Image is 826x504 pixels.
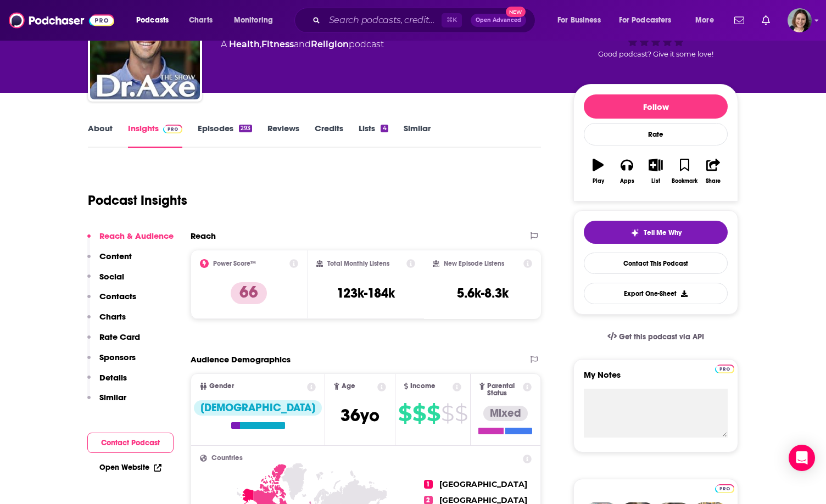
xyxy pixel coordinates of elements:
span: More [695,13,714,28]
span: Countries [211,455,243,462]
p: Sponsors [99,352,136,362]
h3: 123k-184k [337,285,395,301]
h2: Power Score™ [213,260,256,267]
a: Get this podcast via API [599,323,713,350]
p: Rate Card [99,332,140,342]
button: Social [87,271,124,292]
img: tell me why sparkle [630,228,639,237]
img: Podchaser Pro [163,125,182,133]
span: New [506,7,526,17]
span: Logged in as micglogovac [788,8,812,32]
a: Episodes293 [198,123,252,148]
label: My Notes [584,369,728,389]
button: Contacts [87,291,136,311]
span: $ [427,405,440,422]
span: ⌘ K [442,13,462,27]
button: Content [87,251,132,271]
input: Search podcasts, credits, & more... [325,12,442,29]
button: Play [584,152,612,191]
div: List [651,178,660,184]
span: Get this podcast via API [619,332,704,341]
h2: Total Monthly Listens [327,260,389,267]
div: 4 [381,125,388,132]
button: Rate Card [87,332,140,352]
button: Reach & Audience [87,231,174,251]
h2: New Episode Listens [444,260,504,267]
a: Show notifications dropdown [730,11,749,30]
p: Social [99,271,124,282]
div: Mixed [483,406,528,421]
button: Export One-Sheet [584,283,728,304]
button: Open AdvancedNew [471,14,526,27]
h3: 5.6k-8.3k [457,285,509,301]
div: Search podcasts, credits, & more... [305,8,546,33]
button: Sponsors [87,352,136,372]
p: Reach & Audience [99,231,174,241]
button: open menu [550,12,615,29]
p: Similar [99,392,126,402]
button: Follow [584,94,728,119]
span: Tell Me Why [644,228,682,237]
div: Bookmark [672,178,697,184]
div: [DEMOGRAPHIC_DATA] [194,400,322,416]
button: Show profile menu [788,8,812,32]
a: InsightsPodchaser Pro [128,123,182,148]
img: User Profile [788,8,812,32]
button: Charts [87,311,126,332]
a: Health [229,39,260,49]
a: About [88,123,113,148]
a: Contact This Podcast [584,253,728,274]
a: Lists4 [359,123,388,148]
span: $ [441,405,454,422]
div: 293 [239,125,252,132]
h1: Podcast Insights [88,192,187,209]
button: tell me why sparkleTell Me Why [584,221,728,244]
p: 66 [231,282,267,304]
div: Open Intercom Messenger [789,445,815,471]
button: open menu [688,12,728,29]
a: Religion [311,39,349,49]
span: , [260,39,261,49]
span: $ [398,405,411,422]
span: Gender [209,383,234,390]
span: Monitoring [234,13,273,28]
div: Play [593,178,604,184]
p: Charts [99,311,126,322]
a: Pro website [715,363,734,373]
button: Similar [87,392,126,412]
div: Apps [620,178,634,184]
span: Parental Status [487,383,521,397]
span: For Business [557,13,601,28]
button: Details [87,372,127,393]
h2: Audience Demographics [191,354,291,365]
button: Apps [612,152,641,191]
span: Open Advanced [476,18,521,23]
span: [GEOGRAPHIC_DATA] [439,479,527,489]
button: open menu [612,12,688,29]
img: Podchaser - Follow, Share and Rate Podcasts [9,10,114,31]
span: Income [410,383,436,390]
button: Bookmark [670,152,699,191]
h2: Reach [191,231,216,241]
span: For Podcasters [619,13,672,28]
p: Contacts [99,291,136,301]
a: Similar [404,123,431,148]
a: Show notifications dropdown [757,11,774,30]
span: 1 [424,480,433,489]
a: Credits [315,123,343,148]
div: A podcast [221,38,384,51]
span: $ [412,405,426,422]
img: Podchaser Pro [715,484,734,493]
span: and [294,39,311,49]
button: Contact Podcast [87,433,174,453]
span: Charts [189,13,213,28]
button: open menu [226,12,287,29]
span: $ [455,405,467,422]
a: Fitness [261,39,294,49]
a: Reviews [267,123,299,148]
span: Age [342,383,355,390]
img: Podchaser Pro [715,365,734,373]
span: Good podcast? Give it some love! [598,50,713,58]
button: open menu [129,12,183,29]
